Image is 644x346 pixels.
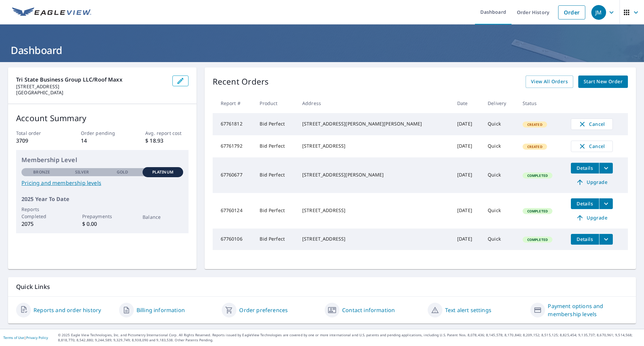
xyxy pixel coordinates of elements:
a: Billing information [137,306,185,314]
a: Terms of Use [3,335,24,340]
th: Status [517,93,566,113]
span: Upgrade [575,214,609,222]
span: Cancel [578,120,606,128]
a: Pricing and membership levels [21,179,183,187]
p: Balance [143,213,183,220]
td: [DATE] [452,135,482,157]
button: detailsBtn-67760124 [571,198,599,209]
td: Bid Perfect [254,193,297,229]
th: Report # [213,93,255,113]
td: Quick [482,135,517,157]
a: Upgrade [571,177,613,188]
p: Order pending [81,130,124,137]
span: Details [575,165,595,171]
p: Account Summary [16,112,189,124]
td: Quick [482,193,517,229]
p: Total order [16,130,59,137]
p: | [3,336,48,340]
span: View All Orders [531,78,568,86]
p: Avg. report cost [145,130,188,137]
td: [DATE] [452,229,482,250]
span: Start New Order [584,78,623,86]
td: Bid Perfect [254,229,297,250]
td: [DATE] [452,193,482,229]
span: Details [575,200,595,207]
a: Text alert settings [445,306,491,314]
p: Tri State Business Group LLC/Roof Maxx [16,76,167,84]
div: [STREET_ADDRESS] [302,207,446,214]
div: [STREET_ADDRESS] [302,143,446,149]
td: Bid Perfect [254,135,297,157]
td: [DATE] [452,157,482,193]
th: Product [254,93,297,113]
p: 2025 Year To Date [21,195,183,203]
a: View All Orders [526,76,573,88]
p: Bronze [33,169,50,175]
td: Quick [482,157,517,193]
p: $ 0.00 [82,220,122,228]
span: Completed [523,237,552,242]
p: 14 [81,137,124,145]
img: EV Logo [12,7,91,17]
span: Completed [523,173,552,178]
th: Address [297,93,452,113]
td: 67761792 [213,135,255,157]
a: Upgrade [571,212,613,223]
a: Reports and order history [34,306,101,314]
td: 67761812 [213,113,255,135]
td: Quick [482,229,517,250]
span: Details [575,236,595,242]
th: Delivery [482,93,517,113]
button: filesDropdownBtn-67760106 [599,234,613,245]
button: filesDropdownBtn-67760677 [599,163,613,174]
p: Prepayments [82,213,122,220]
p: [GEOGRAPHIC_DATA] [16,90,167,96]
a: Contact information [342,306,395,314]
p: [STREET_ADDRESS] [16,84,167,90]
h1: Dashboard [8,43,636,57]
p: © 2025 Eagle View Technologies, Inc. and Pictometry International Corp. All Rights Reserved. Repo... [58,333,641,343]
td: [DATE] [452,113,482,135]
p: Platinum [152,169,173,175]
p: Silver [75,169,89,175]
td: Bid Perfect [254,157,297,193]
a: Privacy Policy [26,335,48,340]
p: 3709 [16,137,59,145]
button: Cancel [571,118,613,130]
p: Quick Links [16,283,628,291]
td: Quick [482,113,517,135]
th: Date [452,93,482,113]
button: Cancel [571,141,613,152]
p: Reports Completed [21,206,62,220]
button: filesDropdownBtn-67760124 [599,198,613,209]
p: Membership Level [21,155,183,164]
a: Payment options and membership levels [548,302,628,318]
div: JM [591,5,606,20]
p: Gold [117,169,128,175]
button: detailsBtn-67760106 [571,234,599,245]
span: Upgrade [575,178,609,186]
td: 67760106 [213,229,255,250]
div: [STREET_ADDRESS][PERSON_NAME][PERSON_NAME] [302,120,446,127]
td: Bid Perfect [254,113,297,135]
td: 67760677 [213,157,255,193]
a: Order [558,5,585,19]
p: Recent Orders [213,76,269,88]
div: [STREET_ADDRESS] [302,236,446,242]
a: Order preferences [239,306,288,314]
td: 67760124 [213,193,255,229]
span: Cancel [578,142,606,150]
button: detailsBtn-67760677 [571,163,599,174]
p: 2075 [21,220,62,228]
p: $ 18.93 [145,137,188,145]
a: Start New Order [578,76,628,88]
span: Created [523,122,546,127]
span: Created [523,144,546,149]
div: [STREET_ADDRESS][PERSON_NAME] [302,171,446,178]
span: Completed [523,209,552,213]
